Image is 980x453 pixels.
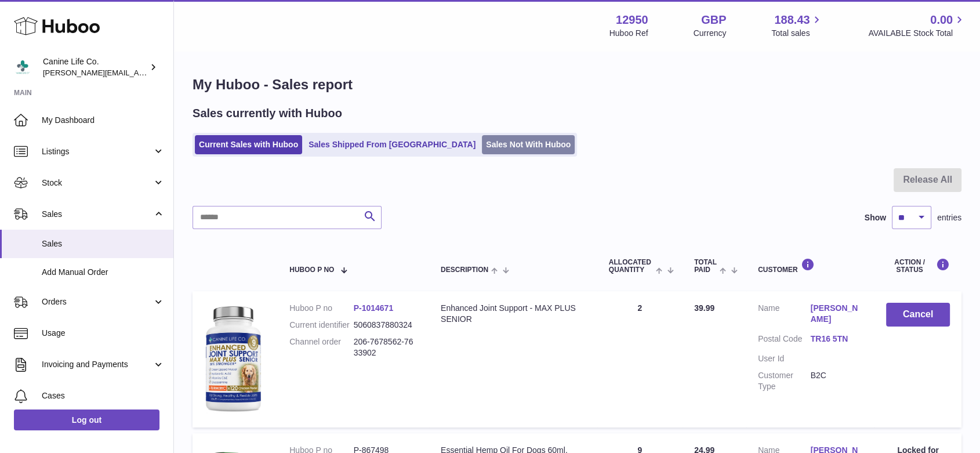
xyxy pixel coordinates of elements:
[694,259,717,274] span: Total paid
[886,303,950,327] button: Cancel
[694,303,714,313] span: 39.99
[42,328,165,339] span: Usage
[701,12,726,28] strong: GBP
[289,266,334,274] span: Huboo P no
[304,135,480,154] a: Sales Shipped From [GEOGRAPHIC_DATA]
[886,258,950,274] div: Action / Status
[771,12,823,39] a: 188.43 Total sales
[811,370,863,392] dd: B2C
[774,12,810,28] span: 188.43
[42,177,153,189] span: Stock
[865,212,886,223] label: Show
[289,336,353,358] dt: Channel order
[616,12,648,28] strong: 12950
[441,303,586,325] div: Enhanced Joint Support - MAX PLUS SENIOR
[195,135,302,154] a: Current Sales with Huboo
[42,390,165,401] span: Cases
[42,296,153,307] span: Orders
[758,353,811,364] dt: User Id
[354,336,418,358] dd: 206-7678562-7633902
[42,115,165,126] span: My Dashboard
[42,209,153,220] span: Sales
[811,303,863,325] a: [PERSON_NAME]
[42,267,165,278] span: Add Manual Order
[193,106,342,121] h2: Sales currently with Huboo
[758,334,811,347] dt: Postal Code
[14,409,159,430] a: Log out
[597,291,683,427] td: 2
[758,303,811,328] dt: Name
[43,56,147,78] div: Canine Life Co.
[758,258,863,274] div: Customer
[289,320,353,331] dt: Current identifier
[811,334,863,345] a: TR16 5TN
[289,303,353,314] dt: Huboo P no
[14,59,31,76] img: kevin@clsgltd.co.uk
[771,28,823,39] span: Total sales
[482,135,575,154] a: Sales Not With Huboo
[930,12,953,28] span: 0.00
[937,212,961,223] span: entries
[609,28,648,39] div: Huboo Ref
[204,303,262,413] img: 129501732536582.jpg
[42,238,165,249] span: Sales
[193,75,961,94] h1: My Huboo - Sales report
[42,146,153,157] span: Listings
[758,370,811,392] dt: Customer Type
[694,28,727,39] div: Currency
[868,12,966,39] a: 0.00 AVAILABLE Stock Total
[354,303,394,313] a: P-1014671
[42,359,153,370] span: Invoicing and Payments
[868,28,966,39] span: AVAILABLE Stock Total
[43,68,233,77] span: [PERSON_NAME][EMAIL_ADDRESS][DOMAIN_NAME]
[609,259,653,274] span: ALLOCATED Quantity
[441,266,488,274] span: Description
[354,320,418,331] dd: 5060837880324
